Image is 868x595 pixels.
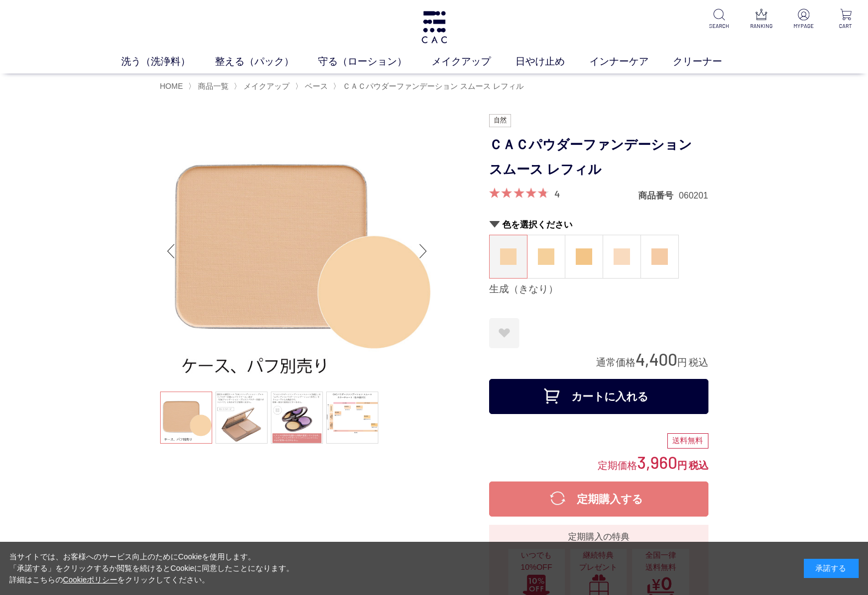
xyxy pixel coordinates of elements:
[832,22,859,30] p: CART
[9,551,294,586] div: 当サイトでは、お客様へのサービス向上のためにCookieを使用します。 「承諾する」をクリックするか閲覧を続けるとCookieに同意したことになります。 詳細はこちらの をクリックしてください。
[341,82,524,90] a: ＣＡＣパウダーファンデーション スムース レフィル
[198,82,229,90] span: 商品一覧
[318,54,432,69] a: 守る（ローション）
[412,229,434,273] div: Next slide
[832,9,859,30] a: CART
[679,190,708,201] dd: 060201
[196,82,229,90] a: 商品一覧
[677,357,687,368] span: 円
[565,235,603,278] a: 小麦（こむぎ）
[215,54,319,69] a: 整える（パック）
[489,235,527,279] dl: 生成（きなり）
[651,248,668,265] img: 薄紅（うすべに）
[689,460,708,471] span: 税込
[614,248,630,265] img: 桜（さくら）
[804,559,859,578] div: 承諾する
[305,82,328,90] span: ベース
[598,459,637,471] span: 定期価格
[748,22,775,30] p: RANKING
[706,9,733,30] a: SEARCH
[295,81,331,92] li: 〉
[493,530,704,543] div: 定期購入の特典
[489,318,519,348] a: お気に入りに登録する
[603,235,641,279] dl: 桜（さくら）
[489,379,708,414] button: カートに入れる
[489,283,708,296] div: 生成（きなり）
[121,54,215,69] a: 洗う（洗浄料）
[790,9,817,30] a: MYPAGE
[234,81,292,92] li: 〉
[667,433,708,449] div: 送料無料
[432,54,515,69] a: メイクアップ
[603,235,640,278] a: 桜（さくら）
[790,22,817,30] p: MYPAGE
[527,235,565,279] dl: 蜂蜜（はちみつ）
[420,11,449,43] img: logo
[303,82,328,90] a: ベース
[748,9,775,30] a: RANKING
[636,349,677,369] span: 4,400
[527,235,565,278] a: 蜂蜜（はちみつ）
[160,229,182,273] div: Previous slide
[565,235,603,279] dl: 小麦（こむぎ）
[160,114,434,388] img: ＣＡＣパウダーファンデーション スムース レフィル 生成（きなり）
[677,460,687,471] span: 円
[596,357,636,368] span: 通常価格
[160,82,183,90] a: HOME
[640,235,679,279] dl: 薄紅（うすべに）
[241,82,290,90] a: メイクアップ
[188,81,231,92] li: 〉
[576,248,592,265] img: 小麦（こむぎ）
[706,22,733,30] p: SEARCH
[489,481,708,517] button: 定期購入する
[500,248,517,265] img: 生成（きなり）
[243,82,290,90] span: メイクアップ
[637,452,677,472] span: 3,960
[489,133,708,182] h1: ＣＡＣパウダーファンデーション スムース レフィル
[63,575,118,584] a: Cookieポリシー
[673,54,747,69] a: クリーナー
[333,81,526,92] li: 〉
[515,54,589,69] a: 日やけ止め
[489,219,708,230] h2: 色を選択ください
[489,114,512,127] img: 自然
[538,248,554,265] img: 蜂蜜（はちみつ）
[641,235,678,278] a: 薄紅（うすべに）
[589,54,673,69] a: インナーケア
[554,188,560,200] a: 4
[343,82,524,90] span: ＣＡＣパウダーファンデーション スムース レフィル
[638,190,679,201] dt: 商品番号
[689,357,708,368] span: 税込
